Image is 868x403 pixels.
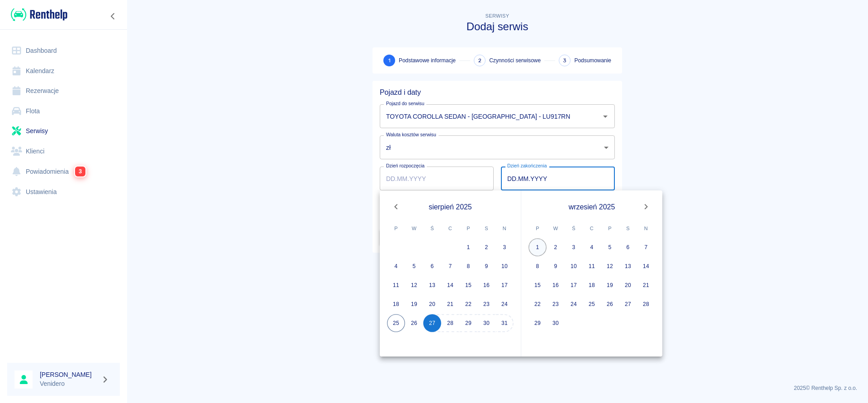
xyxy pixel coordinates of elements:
[386,100,425,107] label: Pojazd do serwisu
[565,295,583,313] button: 24
[441,295,459,313] button: 21
[441,257,459,275] button: 7
[423,276,441,294] button: 13
[495,314,514,332] button: 31
[637,198,655,216] button: Next month
[529,219,546,237] span: poniedziałek
[477,295,495,313] button: 23
[601,276,619,294] button: 19
[565,257,583,275] button: 10
[547,314,565,332] button: 30
[637,257,655,275] button: 14
[583,257,601,275] button: 11
[637,238,655,256] button: 7
[380,88,615,97] h5: Pojazd i daty
[380,135,615,159] div: zł
[7,161,120,182] a: Powiadomienia3
[388,56,391,65] span: 1
[619,238,637,256] button: 6
[528,238,547,256] button: 1
[583,295,601,313] button: 25
[619,276,637,294] button: 20
[7,141,120,162] a: Klienci
[495,257,514,275] button: 10
[584,219,600,237] span: czwartek
[441,314,459,332] button: 28
[563,56,566,65] span: 3
[40,370,98,379] h6: [PERSON_NAME]
[459,295,477,313] button: 22
[75,167,85,176] span: 3
[387,295,405,313] button: 18
[547,295,565,313] button: 23
[477,238,495,256] button: 2
[495,276,514,294] button: 17
[495,238,514,256] button: 3
[460,219,476,237] span: piątek
[459,257,477,275] button: 8
[528,276,547,294] button: 15
[423,314,441,332] button: 27
[7,41,120,61] a: Dashboard
[547,219,564,237] span: wtorek
[547,257,565,275] button: 9
[477,276,495,294] button: 16
[478,219,495,237] span: sobota
[528,257,547,275] button: 8
[601,295,619,313] button: 26
[7,182,120,202] a: Ustawienia
[7,7,67,22] a: Renthelp logo
[386,131,436,138] label: Waluta kosztów serwisu
[11,7,67,22] img: Renthelp logo
[489,56,541,65] span: Czynności serwisowe
[495,295,514,313] button: 24
[547,276,565,294] button: 16
[7,61,120,81] a: Kalendarz
[459,276,477,294] button: 15
[638,219,654,237] span: niedziela
[40,379,98,389] p: Venidero
[441,276,459,294] button: 14
[106,10,120,22] button: Zwiń nawigację
[599,110,612,123] button: Otwórz
[373,20,622,33] h3: Dodaj serwis
[387,257,405,275] button: 4
[387,198,405,216] button: Previous month
[406,219,422,237] span: wtorek
[601,238,619,256] button: 5
[405,295,423,313] button: 19
[601,257,619,275] button: 12
[637,295,655,313] button: 28
[583,238,601,256] button: 4
[442,219,458,237] span: czwartek
[569,201,615,213] span: wrzesień 2025
[619,257,637,275] button: 13
[459,314,477,332] button: 29
[386,162,425,169] label: Dzień rozpoczęcia
[565,238,583,256] button: 3
[405,257,423,275] button: 5
[620,219,636,237] span: sobota
[405,276,423,294] button: 12
[477,314,495,332] button: 30
[477,257,495,275] button: 9
[602,219,618,237] span: piątek
[547,238,565,256] button: 2
[380,167,494,190] input: DD.MM.YYYY
[583,276,601,294] button: 18
[507,162,547,169] label: Dzień zakończenia
[528,314,547,332] button: 29
[459,238,477,256] button: 1
[478,56,481,65] span: 2
[637,276,655,294] button: 21
[429,201,472,213] span: sierpień 2025
[496,219,513,237] span: niedziela
[565,276,583,294] button: 17
[501,167,615,190] input: DD.MM.YYYY
[387,314,405,332] button: 25
[423,257,441,275] button: 6
[7,81,120,101] a: Rezerwacje
[7,101,120,121] a: Flota
[137,384,857,392] p: 2025 © Renthelp Sp. z o.o.
[486,13,509,19] span: Serwisy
